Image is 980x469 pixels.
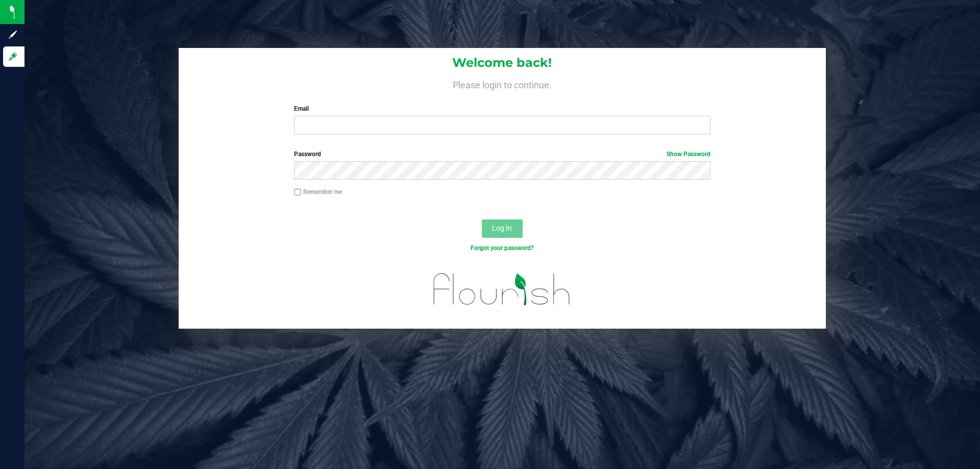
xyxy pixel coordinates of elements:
[294,189,301,196] input: Remember me
[421,263,583,315] img: flourish_logo.svg
[179,56,826,69] h1: Welcome back!
[294,151,321,158] span: Password
[294,187,342,196] label: Remember me
[482,219,523,238] button: Log In
[667,151,710,158] a: Show Password
[294,104,710,113] label: Email
[179,78,826,90] h4: Please login to continue.
[492,224,512,232] span: Log In
[8,30,18,40] inline-svg: Sign up
[471,244,534,252] a: Forgot your password?
[8,52,18,62] inline-svg: Log in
